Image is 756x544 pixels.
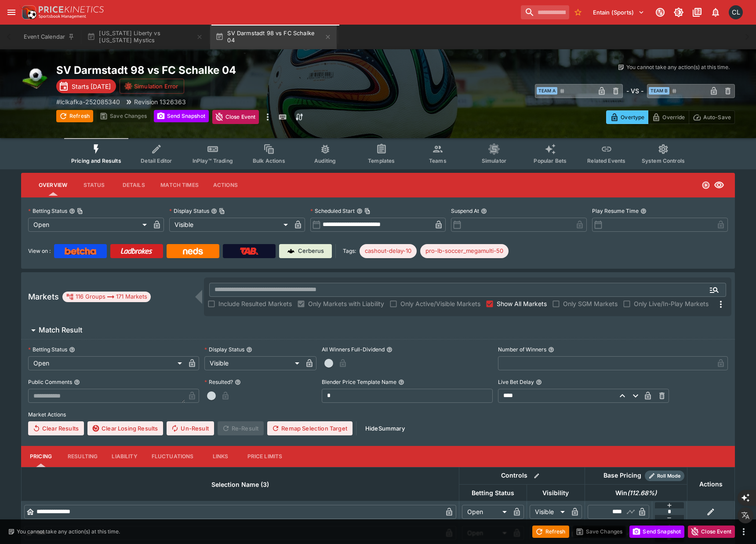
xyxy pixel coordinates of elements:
th: Controls [459,467,585,484]
span: Roll Mode [654,472,684,480]
span: Only Active/Visible Markets [400,299,480,308]
p: Overtype [621,113,644,122]
span: Selection Name (3) [202,479,279,490]
button: open drawer [4,4,19,20]
svg: Visible [714,180,724,190]
button: No Bookmarks [571,5,585,19]
button: Close Event [212,110,259,124]
button: Public Comments [74,379,80,385]
label: Market Actions [28,408,728,421]
button: Overview [32,175,74,196]
img: Ladbrokes [120,248,153,255]
p: Override [662,113,685,122]
span: Include Resulted Markets [218,299,292,308]
button: Suspend At [481,208,487,214]
p: You cannot take any action(s) at this time. [626,63,730,71]
img: Betcha [65,248,96,255]
div: Visible [204,356,302,370]
span: Detail Editor [141,157,172,164]
div: Start From [606,110,735,124]
span: InPlay™ Trading [193,157,233,164]
input: search [521,5,569,19]
button: HideSummary [360,421,410,435]
button: Remap Selection Target [267,421,353,435]
div: Chad Liu [729,5,743,19]
button: Live Bet Delay [536,379,542,385]
button: Send Snapshot [629,526,684,538]
button: Resulting [61,446,105,467]
button: Betting StatusCopy To Clipboard [69,208,75,214]
button: Clear Results [28,421,84,435]
div: Event type filters [64,138,692,169]
span: Teams [429,157,447,164]
button: Display Status [246,347,252,353]
button: Play Resume Time [640,208,647,214]
button: Fluctuations [145,446,201,467]
img: Neds [183,248,203,255]
span: cashout-delay-10 [360,247,417,256]
button: Copy To Clipboard [219,208,225,214]
button: Number of Winners [548,347,554,353]
p: Auto-Save [703,113,731,122]
span: Show All Markets [497,299,547,308]
span: Team B [649,87,669,95]
div: Show/hide Price Roll mode configuration. [645,471,684,481]
p: Display Status [204,346,244,353]
span: Team A [537,87,557,95]
span: Bulk Actions [253,157,285,164]
button: Auto-Save [689,110,735,124]
button: Copy To Clipboard [364,208,371,214]
p: All Winners Full-Dividend [322,346,385,353]
button: Match Times [153,175,206,196]
img: PriceKinetics [39,6,104,13]
button: Details [114,175,153,196]
button: Toggle light/dark mode [671,4,687,20]
button: Links [201,446,240,467]
p: Blender Price Template Name [322,378,396,386]
th: Actions [687,467,734,501]
img: TabNZ [240,248,258,255]
div: Visible [530,505,568,519]
button: Un-Result [167,421,214,435]
img: Sportsbook Management [39,15,86,18]
h6: Match Result [39,325,82,335]
svg: More [716,299,726,310]
p: Starts [DATE] [72,82,111,91]
p: Number of Winners [498,346,546,353]
span: pro-lb-soccer_megamulti-50 [420,247,509,256]
em: ( 112.68 %) [627,488,657,498]
button: Simulation Error [120,79,184,94]
h2: Copy To Clipboard [56,63,396,77]
span: Templates [368,157,395,164]
span: Pricing and Results [71,157,121,164]
button: more [738,526,749,537]
p: Revision 1326363 [134,97,186,106]
button: Clear Losing Results [87,421,163,435]
p: You cannot take any action(s) at this time. [17,528,120,536]
button: All Winners Full-Dividend [386,347,393,353]
span: Visibility [533,488,578,498]
button: Scheduled StartCopy To Clipboard [356,208,363,214]
button: Liability [105,446,144,467]
button: Bulk edit [531,470,542,482]
button: more [262,110,273,124]
span: Only Live/In-Play Markets [634,299,709,308]
p: Betting Status [28,346,67,353]
button: Send Snapshot [154,110,209,122]
a: Cerberus [279,244,332,258]
div: Open [28,218,150,232]
button: Connected to PK [652,4,668,20]
p: Play Resume Time [592,207,639,215]
span: Related Events [587,157,625,164]
button: SV Darmstadt 98 vs FC Schalke 04 [210,25,337,49]
span: Only Markets with Liability [308,299,384,308]
button: Blender Price Template Name [398,379,404,385]
p: Public Comments [28,378,72,386]
div: Visible [169,218,291,232]
svg: Open [701,181,710,190]
span: Auditing [314,157,336,164]
button: Open [706,282,722,298]
button: Betting Status [69,347,75,353]
button: Overtype [606,110,648,124]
